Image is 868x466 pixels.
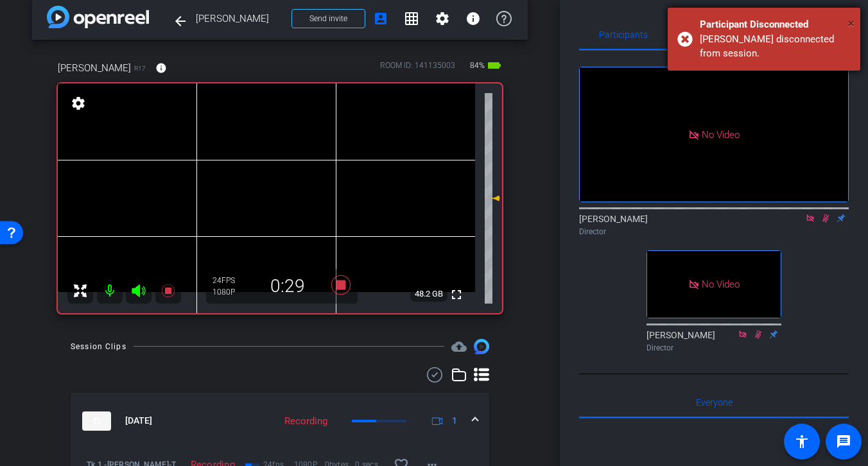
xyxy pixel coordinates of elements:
span: Send invite [309,13,347,24]
span: Participants [599,30,648,39]
mat-expansion-panel-header: thumb-nail[DATE]Recording1 [71,393,489,449]
div: Director [579,226,849,237]
mat-icon: settings [69,96,87,111]
button: Close [847,13,855,33]
span: [PERSON_NAME] [196,6,284,31]
mat-icon: 0 dB [485,191,500,206]
button: Send invite [291,9,365,28]
span: × [847,15,855,31]
div: Participant Disconnected [700,17,851,32]
div: 1080P [213,287,245,297]
mat-icon: cloud_upload [451,339,467,354]
span: [DATE] [125,414,152,427]
mat-icon: fullscreen [449,287,464,302]
mat-icon: grid_on [404,11,419,26]
mat-icon: arrow_back [173,13,188,29]
span: 84% [468,55,487,76]
div: [PERSON_NAME] [647,329,781,354]
div: Robin Shannon disconnected from session. [700,32,851,61]
span: No Video [702,279,740,290]
mat-icon: message [836,434,851,449]
span: Everyone [696,398,733,407]
mat-icon: battery_std [487,58,502,73]
mat-icon: info [155,62,167,74]
mat-icon: account_box [373,11,388,26]
div: ROOM ID: 141135003 [380,60,455,78]
span: 1 [452,414,457,427]
div: Recording [278,414,334,429]
img: thumb-nail [82,411,111,431]
div: Director [647,342,781,354]
div: [PERSON_NAME] [579,212,849,237]
img: Session clips [474,339,489,354]
img: app-logo [47,6,149,28]
div: Session Clips [71,340,126,353]
mat-icon: accessibility [794,434,810,449]
span: No Video [702,128,740,140]
div: 0:29 [245,275,331,297]
span: FPS [221,276,235,285]
mat-icon: info [465,11,481,26]
span: R17 [134,64,146,73]
span: Destinations for your clips [451,339,467,354]
span: 48.2 GB [410,286,447,302]
div: 24 [213,275,245,286]
span: [PERSON_NAME] [58,61,131,75]
mat-icon: settings [435,11,450,26]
